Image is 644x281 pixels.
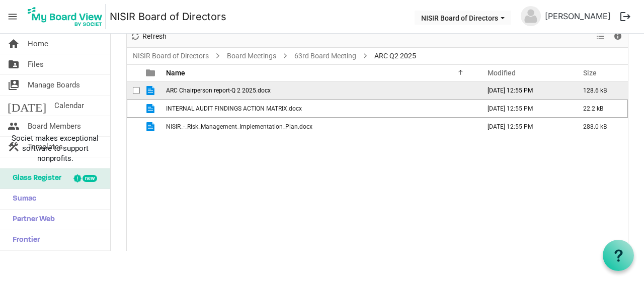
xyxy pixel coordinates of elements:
[127,118,140,136] td: checkbox
[415,11,511,25] button: NISIR Board of Directors dropdownbutton
[166,105,302,112] span: INTERNAL AUDIT FINDINGS ACTION MATRIX.docx
[8,230,40,250] span: Frontier
[28,34,48,54] span: Home
[166,69,185,77] span: Name
[110,7,226,27] a: NISIR Board of Directors
[615,6,636,27] button: logout
[292,50,358,62] a: 63rd Board Meeting
[3,7,22,26] span: menu
[25,4,110,29] a: My Board View Logo
[163,100,477,118] td: INTERNAL AUDIT FINDINGS ACTION MATRIX.docx is template cell column header Name
[8,54,20,74] span: folder_shared
[594,30,606,43] button: View dropdownbutton
[583,69,597,77] span: Size
[163,118,477,136] td: NISIR_-_Risk_Management_Implementation_Plan.docx is template cell column header Name
[166,123,312,130] span: NISIR_-_Risk_Management_Implementation_Plan.docx
[54,96,84,116] span: Calendar
[573,81,628,100] td: 128.6 kB is template cell column header Size
[8,75,20,95] span: switch_account
[25,4,106,29] img: My Board View Logo
[8,116,20,136] span: people
[609,26,626,47] div: Details
[83,175,97,182] div: new
[127,26,170,47] div: Refresh
[127,81,140,100] td: checkbox
[140,81,163,100] td: is template cell column header type
[140,118,163,136] td: is template cell column header type
[8,96,46,116] span: [DATE]
[592,26,609,47] div: View
[8,168,61,189] span: Glass Register
[28,116,81,136] span: Board Members
[166,87,271,94] span: ARC Chairperson report-Q 2 2025.docx
[141,30,168,43] span: Refresh
[8,210,55,230] span: Partner Web
[163,81,477,100] td: ARC Chairperson report-Q 2 2025.docx is template cell column header Name
[488,69,516,77] span: Modified
[28,75,80,95] span: Manage Boards
[521,6,541,26] img: no-profile-picture.svg
[541,6,615,26] a: [PERSON_NAME]
[573,100,628,118] td: 22.2 kB is template cell column header Size
[28,54,44,74] span: Files
[127,100,140,118] td: checkbox
[8,34,20,54] span: home
[140,100,163,118] td: is template cell column header type
[372,50,418,62] span: ARC Q2 2025
[131,50,211,62] a: NISIR Board of Directors
[611,30,625,43] button: Details
[8,189,36,209] span: Sumac
[5,133,106,163] span: Societ makes exceptional software to support nonprofits.
[573,118,628,136] td: 288.0 kB is template cell column header Size
[477,118,573,136] td: September 16, 2025 12:55 PM column header Modified
[129,30,169,43] button: Refresh
[477,100,573,118] td: September 16, 2025 12:55 PM column header Modified
[477,81,573,100] td: September 16, 2025 12:55 PM column header Modified
[225,50,278,62] a: Board Meetings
